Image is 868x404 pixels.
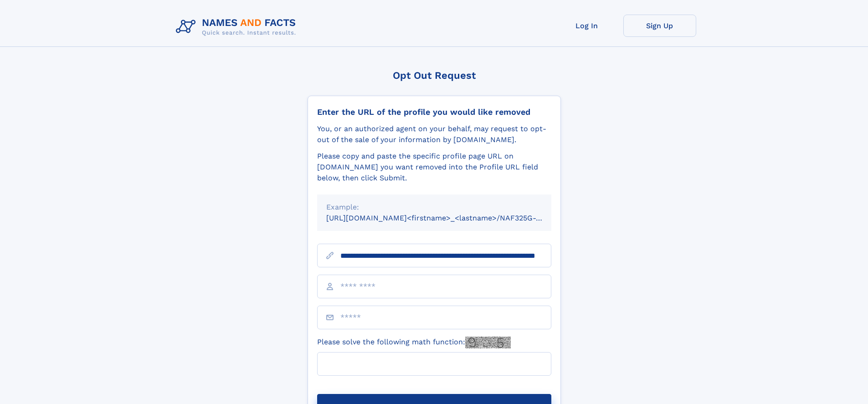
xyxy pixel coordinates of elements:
div: Opt Out Request [308,70,561,81]
img: Logo Names and Facts [172,15,303,39]
small: [URL][DOMAIN_NAME]<firstname>_<lastname>/NAF325G-xxxxxxxx [326,214,569,222]
div: Example: [326,202,542,213]
div: Enter the URL of the profile you would like removed [317,107,551,117]
div: Please copy and paste the specific profile page URL on [DOMAIN_NAME] you want removed into the Pr... [317,151,551,184]
a: Sign Up [623,15,696,37]
label: Please solve the following math function: [317,337,511,348]
a: Log In [550,15,623,37]
div: You, or an authorized agent on your behalf, may request to opt-out of the sale of your informatio... [317,123,551,145]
